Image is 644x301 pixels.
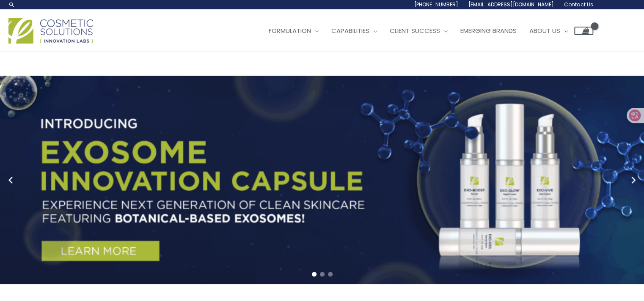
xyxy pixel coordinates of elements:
[320,272,325,276] span: Go to slide 2
[312,272,316,276] span: Go to slide 1
[4,174,17,186] button: Previous slide
[269,26,311,35] span: Formulation
[390,26,440,35] span: Client Success
[383,18,454,44] a: Client Success
[523,18,574,44] a: About Us
[262,18,325,44] a: Formulation
[529,26,560,35] span: About Us
[8,18,93,44] img: Cosmetic Solutions Logo
[460,26,517,35] span: Emerging Brands
[325,18,383,44] a: Capabilities
[468,1,554,8] span: [EMAIL_ADDRESS][DOMAIN_NAME]
[331,26,369,35] span: Capabilities
[328,272,333,276] span: Go to slide 3
[414,1,458,8] span: [PHONE_NUMBER]
[574,27,593,35] a: View Shopping Cart, empty
[627,174,640,186] button: Next slide
[454,18,523,44] a: Emerging Brands
[564,1,593,8] span: Contact Us
[256,18,593,44] nav: Site Navigation
[8,1,15,8] a: Search icon link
